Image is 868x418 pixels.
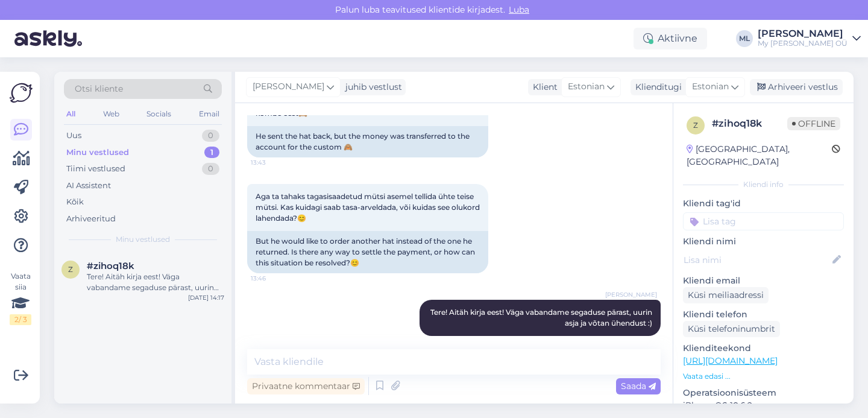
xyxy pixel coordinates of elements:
[631,81,682,93] div: Klienditugi
[75,83,123,95] span: Otsi kliente
[621,381,656,391] span: Saada
[683,235,844,248] p: Kliendi nimi
[712,116,787,131] div: # zihoq18k
[683,321,780,337] div: Küsi telefoninumbrit
[66,163,125,175] div: Tiimi vestlused
[430,308,654,328] span: Tere! Aitäh kirja eest! Väga vabandame segaduse pärast, uurin asja ja võtan ühendust :)
[101,106,122,122] div: Web
[683,371,844,382] p: Vaata edasi ...
[758,29,848,39] div: [PERSON_NAME]
[505,4,533,15] span: Luba
[787,117,840,130] span: Offline
[528,81,558,93] div: Klient
[68,265,73,274] span: z
[683,342,844,355] p: Klienditeekond
[687,143,832,168] div: [GEOGRAPHIC_DATA], [GEOGRAPHIC_DATA]
[64,106,78,122] div: All
[758,39,848,48] div: My [PERSON_NAME] OÜ
[612,337,657,346] span: 14:17
[256,192,482,223] span: Aga ta tahaks tagasisaadetud mütsi asemel tellida ühte teise mütsi. Kas kuidagi saab tasa-arvelda...
[66,130,81,142] div: Uus
[736,30,753,47] div: ML
[202,130,219,142] div: 0
[683,197,844,210] p: Kliendi tag'id
[251,274,296,283] span: 13:46
[144,106,174,122] div: Socials
[568,80,605,93] span: Estonian
[634,28,707,49] div: Aktiivne
[87,271,224,293] div: Tere! Aitäh kirja eest! Väga vabandame segaduse pärast, uurin asja ja võtan ühendust :)
[693,121,698,130] span: z
[683,355,778,366] a: [URL][DOMAIN_NAME]
[683,287,769,303] div: Küsi meiliaadressi
[683,179,844,190] div: Kliendi info
[684,253,830,267] input: Lisa nimi
[10,314,31,325] div: 2 / 3
[253,80,324,93] span: [PERSON_NAME]
[683,212,844,230] input: Lisa tag
[683,308,844,321] p: Kliendi telefon
[247,378,365,394] div: Privaatne kommentaar
[10,81,33,104] img: Askly Logo
[251,158,296,167] span: 13:43
[10,271,31,325] div: Vaata siia
[683,399,844,412] p: iPhone OS 18.6.2
[341,81,402,93] div: juhib vestlust
[197,106,222,122] div: Email
[692,80,729,93] span: Estonian
[188,293,224,302] div: [DATE] 14:17
[202,163,219,175] div: 0
[87,261,134,271] span: #zihoq18k
[66,180,111,192] div: AI Assistent
[683,387,844,399] p: Operatsioonisüsteem
[66,147,129,159] div: Minu vestlused
[66,213,116,225] div: Arhiveeritud
[750,79,843,95] div: Arhiveeri vestlus
[247,231,488,273] div: But he would like to order another hat instead of the one he returned. Is there any way to settle...
[247,126,488,157] div: He sent the hat back, but the money was transferred to the account for the custom 🙈
[116,234,170,245] span: Minu vestlused
[66,196,84,208] div: Kõik
[204,147,219,159] div: 1
[683,274,844,287] p: Kliendi email
[758,29,861,48] a: [PERSON_NAME]My [PERSON_NAME] OÜ
[605,290,657,299] span: [PERSON_NAME]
